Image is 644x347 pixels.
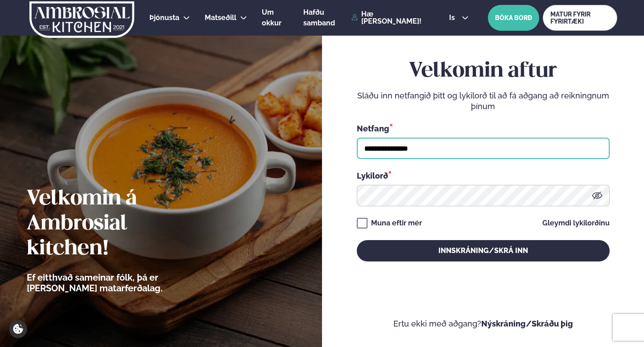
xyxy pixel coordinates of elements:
[543,5,617,31] a: MATUR FYRIR FYRIRTÆKI
[357,240,610,261] button: Innskráning/Skrá inn
[349,318,617,329] p: Ertu ekki með aðgang?
[262,7,289,29] a: Um okkur
[303,7,347,29] a: Hafðu samband
[357,170,610,181] div: Lykilorð
[29,1,135,38] img: logo
[303,8,335,27] span: Hafðu samband
[542,220,610,227] a: Gleymdi lykilorðinu
[149,13,179,22] span: Þjónusta
[357,122,610,134] div: Netfang
[27,272,212,294] p: Ef eitthvað sameinar fólk, þá er [PERSON_NAME] matarferðalag.
[481,319,573,328] a: Nýskráning/Skráðu þig
[357,90,610,112] p: Sláðu inn netfangið þitt og lykilorð til að fá aðgang að reikningnum þínum
[205,13,236,22] span: Matseðill
[149,12,179,23] a: Þjónusta
[9,320,27,338] a: Cookie settings
[449,14,458,21] span: is
[205,12,236,23] a: Matseðill
[357,59,610,84] h2: Velkomin aftur
[442,14,475,21] button: is
[27,187,212,261] h2: Velkomin á Ambrosial kitchen!
[351,11,429,25] a: Hæ [PERSON_NAME]!
[262,8,281,27] span: Um okkur
[488,5,539,31] button: BÓKA BORÐ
